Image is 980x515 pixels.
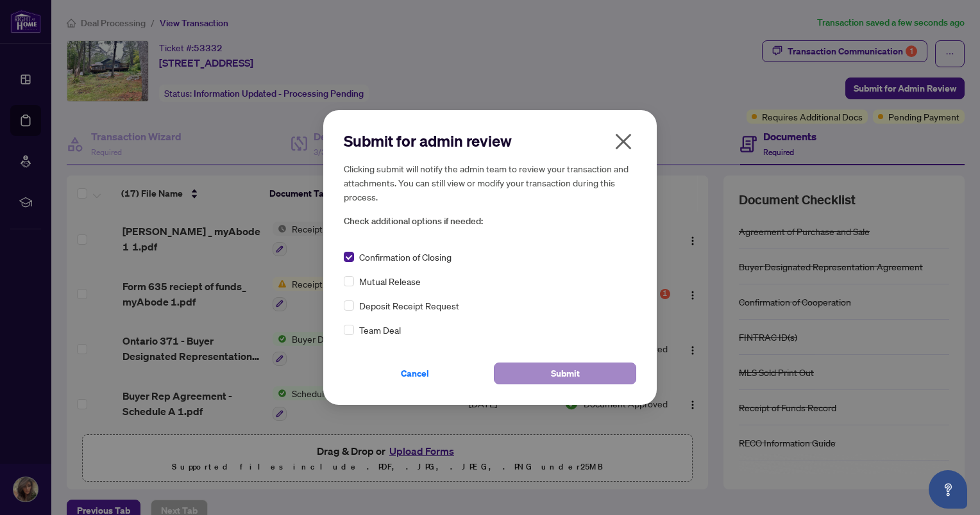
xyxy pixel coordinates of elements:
[359,274,421,288] span: Mutual Release
[344,131,636,151] h2: Submit for admin review
[359,323,401,337] span: Team Deal
[344,363,486,384] button: Cancel
[929,470,967,509] button: Open asap
[494,363,636,384] button: Submit
[613,131,634,152] span: close
[401,363,429,384] span: Cancel
[359,298,459,313] span: Deposit Receipt Request
[551,363,580,384] span: Submit
[344,161,636,204] h5: Clicking submit will notify the admin team to review your transaction and attachments. You can st...
[344,214,636,229] span: Check additional options if needed:
[359,250,452,264] span: Confirmation of Closing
